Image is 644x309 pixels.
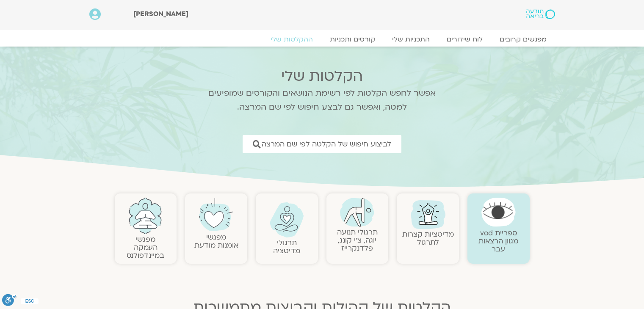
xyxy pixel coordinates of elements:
[491,35,555,44] a: מפגשים קרובים
[127,235,164,260] a: מפגשיהעמקה במיינדפולנס
[478,228,518,254] a: ספריית vodמגוון הרצאות עבר
[243,135,401,153] a: לביצוע חיפוש של הקלטה לפי שם המרצה
[384,35,438,44] a: התכניות שלי
[262,35,321,44] a: ההקלטות שלי
[197,68,447,85] h2: הקלטות שלי
[89,35,555,44] nav: Menu
[337,227,378,253] a: תרגולי תנועהיוגה, צ׳י קונג, פלדנקרייז
[273,238,300,256] a: תרגולימדיטציה
[438,35,491,44] a: לוח שידורים
[194,232,238,250] a: מפגשיאומנות מודעת
[197,86,447,114] p: אפשר לחפש הקלטות לפי רשימת הנושאים והקורסים שמופיעים למטה, ואפשר גם לבצע חיפוש לפי שם המרצה.
[321,35,384,44] a: קורסים ותכניות
[133,9,188,19] span: [PERSON_NAME]
[402,229,454,247] a: מדיטציות קצרות לתרגול
[262,140,391,148] span: לביצוע חיפוש של הקלטה לפי שם המרצה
